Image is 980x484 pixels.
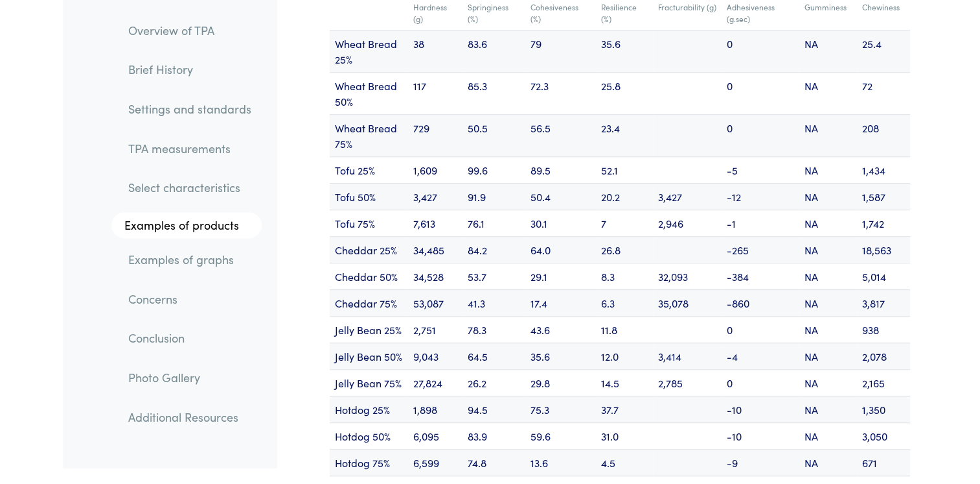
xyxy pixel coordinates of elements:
[722,72,799,114] td: 0
[722,422,799,449] td: -10
[596,236,653,263] td: 26.8
[799,316,856,343] td: NA
[857,449,910,476] td: 671
[857,422,910,449] td: 3,050
[408,316,462,343] td: 2,751
[857,236,910,263] td: 18,563
[462,263,525,289] td: 53.7
[118,55,262,85] a: Brief History
[525,316,596,343] td: 43.6
[857,156,910,183] td: 1,434
[525,343,596,369] td: 35.6
[408,369,462,396] td: 27,824
[857,30,910,72] td: 25.4
[330,30,408,72] td: Wheat Bread 25%
[118,324,262,354] a: Conclusion
[722,396,799,422] td: -10
[408,210,462,236] td: 7,613
[799,236,856,263] td: NA
[596,289,653,316] td: 6.3
[525,369,596,396] td: 29.8
[462,289,525,316] td: 41.3
[799,369,856,396] td: NA
[722,289,799,316] td: -860
[462,236,525,263] td: 84.2
[525,210,596,236] td: 30.1
[799,72,856,114] td: NA
[408,183,462,210] td: 3,427
[857,396,910,422] td: 1,350
[330,263,408,289] td: Cheddar 50%
[525,263,596,289] td: 29.1
[462,114,525,156] td: 50.5
[408,449,462,476] td: 6,599
[857,263,910,289] td: 5,014
[118,363,262,393] a: Photo Gallery
[525,236,596,263] td: 64.0
[799,210,856,236] td: NA
[596,156,653,183] td: 52.1
[408,114,462,156] td: 729
[330,343,408,369] td: Jelly Bean 50%
[408,30,462,72] td: 38
[653,263,722,289] td: 32,093
[722,30,799,72] td: 0
[330,449,408,476] td: Hotdog 75%
[653,369,722,396] td: 2,785
[596,396,653,422] td: 37.7
[525,289,596,316] td: 17.4
[525,114,596,156] td: 56.5
[525,72,596,114] td: 72.3
[596,183,653,210] td: 20.2
[596,30,653,72] td: 35.6
[857,114,910,156] td: 208
[525,396,596,422] td: 75.3
[462,72,525,114] td: 85.3
[722,210,799,236] td: -1
[525,30,596,72] td: 79
[330,369,408,396] td: Jelly Bean 75%
[653,343,722,369] td: 3,414
[799,263,856,289] td: NA
[596,422,653,449] td: 31.0
[462,316,525,343] td: 78.3
[722,449,799,476] td: -9
[118,134,262,163] a: TPA measurements
[462,449,525,476] td: 74.8
[462,210,525,236] td: 76.1
[596,114,653,156] td: 23.4
[596,343,653,369] td: 12.0
[596,449,653,476] td: 4.5
[799,449,856,476] td: NA
[408,289,462,316] td: 53,087
[525,183,596,210] td: 50.4
[330,72,408,114] td: Wheat Bread 50%
[462,396,525,422] td: 94.5
[408,422,462,449] td: 6,095
[118,284,262,314] a: Concerns
[330,156,408,183] td: Tofu 25%
[118,245,262,274] a: Examples of graphs
[408,72,462,114] td: 117
[857,369,910,396] td: 2,165
[118,16,262,45] a: Overview of TPA
[596,210,653,236] td: 7
[408,343,462,369] td: 9,043
[462,156,525,183] td: 99.6
[330,114,408,156] td: Wheat Bread 75%
[462,422,525,449] td: 83.9
[799,422,856,449] td: NA
[799,289,856,316] td: NA
[408,263,462,289] td: 34,528
[408,156,462,183] td: 1,609
[722,369,799,396] td: 0
[525,422,596,449] td: 59.6
[118,173,262,203] a: Select characteristics
[799,114,856,156] td: NA
[799,30,856,72] td: NA
[408,236,462,263] td: 34,485
[857,183,910,210] td: 1,587
[525,156,596,183] td: 89.5
[596,369,653,396] td: 14.5
[653,183,722,210] td: 3,427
